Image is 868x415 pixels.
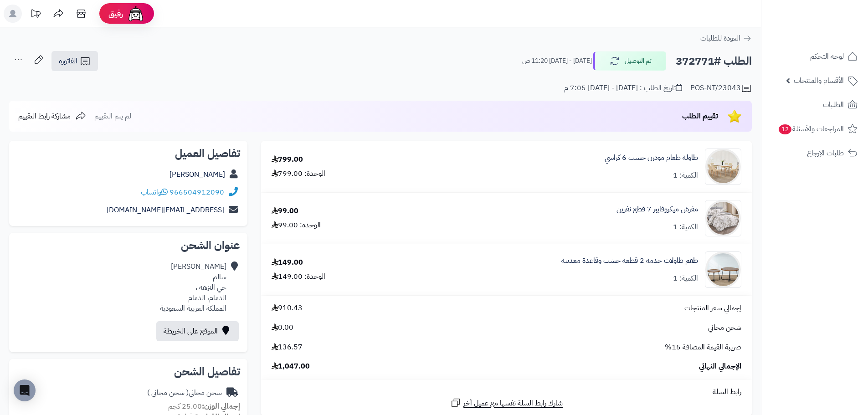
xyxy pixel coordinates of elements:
span: 0.00 [272,323,293,333]
span: ( شحن مجاني ) [147,387,189,398]
a: [PERSON_NAME] [169,169,225,180]
div: POS-NT/23043 [690,83,752,94]
span: رفيق [108,8,123,19]
a: [EMAIL_ADDRESS][DOMAIN_NAME] [107,205,224,215]
span: طلبات الإرجاع [807,147,844,159]
span: ضريبة القيمة المضافة 15% [665,342,741,353]
button: تم التوصيل [593,51,666,71]
span: 1,047.00 [272,361,310,372]
div: 99.00 [272,206,298,216]
a: طلبات الإرجاع [767,142,863,164]
span: لم يتم التقييم [94,111,131,122]
a: طاولة طعام مودرن خشب 6 كراسي [605,153,698,163]
a: تحديثات المنصة [24,5,47,25]
img: 1754384069-1-90x90.jpg [705,251,741,288]
span: مشاركة رابط التقييم [18,111,71,122]
h2: الطلب #372771 [676,52,752,71]
h2: تفاصيل الشحن [16,366,240,377]
div: الكمية: 1 [673,222,698,232]
span: 12 [779,124,791,134]
span: شارك رابط السلة نفسها مع عميل آخر [463,398,563,409]
a: مشاركة رابط التقييم [18,111,86,122]
div: تاريخ الطلب : [DATE] - [DATE] 7:05 م [564,83,682,93]
span: المراجعات والأسئلة [778,123,844,135]
a: 966504912090 [169,187,224,198]
div: الكمية: 1 [673,273,698,284]
a: شارك رابط السلة نفسها مع عميل آخر [450,397,563,409]
h2: تفاصيل العميل [16,148,240,159]
small: 25.00 كجم [168,401,240,412]
div: الكمية: 1 [673,170,698,181]
div: الوحدة: 149.00 [272,272,325,282]
div: [PERSON_NAME] سالم حي النزهه ، الدمام، الدمام المملكة العربية السعودية [160,261,226,313]
img: ai-face.png [127,5,145,23]
small: [DATE] - [DATE] 11:20 ص [522,56,592,66]
a: الفاتورة [51,51,98,71]
img: 1752668200-1-90x90.jpg [705,149,741,185]
strong: إجمالي الوزن: [202,401,240,412]
a: الطلبات [767,94,863,116]
span: 910.43 [272,303,303,313]
a: الموقع على الخريطة [156,321,239,341]
span: لوحة التحكم [810,50,844,63]
span: الإجمالي النهائي [699,361,741,372]
a: مفرش ميكروفايبر 7 قطع نفرين [616,204,698,215]
span: 136.57 [272,342,303,353]
div: رابط السلة [265,387,748,397]
div: 799.00 [272,154,303,165]
a: المراجعات والأسئلة12 [767,118,863,140]
div: الوحدة: 799.00 [272,169,325,179]
a: طقم طاولات خدمة 2 قطعة خشب وقاعدة معدنية [561,256,698,266]
span: الطلبات [823,98,844,111]
a: العودة للطلبات [700,33,752,44]
div: شحن مجاني [147,388,222,398]
span: إجمالي سعر المنتجات [684,303,741,313]
span: تقييم الطلب [682,111,718,122]
div: الوحدة: 99.00 [272,220,321,231]
h2: عنوان الشحن [16,240,240,251]
span: الفاتورة [59,56,77,67]
div: Open Intercom Messenger [14,379,36,401]
a: لوحة التحكم [767,46,863,67]
span: شحن مجاني [708,323,741,333]
a: واتساب [141,187,168,198]
img: 1752908738-1-90x90.jpg [705,200,741,236]
span: العودة للطلبات [700,33,740,44]
span: الأقسام والمنتجات [794,74,844,87]
div: 149.00 [272,257,303,268]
